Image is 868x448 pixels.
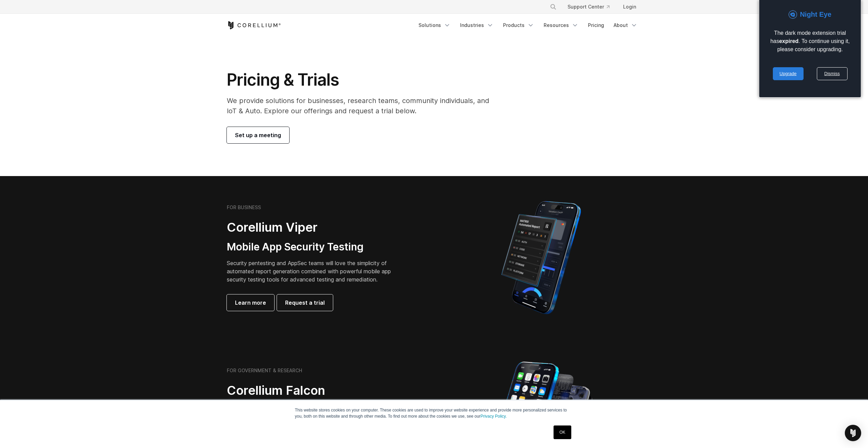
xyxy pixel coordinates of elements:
[540,19,583,31] a: Resources
[554,425,571,439] a: OK
[490,198,592,317] img: Corellium MATRIX automated report on iPhone showing app vulnerability test results across securit...
[609,19,642,31] a: About
[542,1,642,13] div: Navigation Menu
[789,10,797,19] img: QpBOHpWU8EKOw01CVLsZ3hCGtMpMpR3Q7JvWlKe+PT9H3nZXV5jEh4mKcuDd910bCpdZndFiKKPpeH2KnHRBg+8xZck+n5slv...
[227,70,499,90] h1: Pricing & Trials
[817,67,848,80] a: Dismiss
[227,241,401,254] h3: Mobile App Security Testing
[285,299,325,307] span: Request a trial
[456,19,498,31] a: Industries
[227,259,401,284] p: Security pentesting and AppSec teams will love the simplicity of automated report generation comb...
[481,414,507,419] a: Privacy Policy.
[227,204,261,211] h6: FOR BUSINESS
[235,299,266,307] span: Learn more
[800,10,831,19] div: Night Eye
[547,1,559,13] button: Search
[618,1,642,13] a: Login
[277,294,333,311] a: Request a trial
[227,367,302,374] h6: FOR GOVERNMENT & RESEARCH
[845,425,861,441] div: Open Intercom Messenger
[227,220,401,235] h2: Corellium Viper
[499,19,538,31] a: Products
[295,407,573,419] p: This website stores cookies on your computer. These cookies are used to improve your website expe...
[773,67,804,80] a: Upgrade
[779,38,798,44] b: expired
[414,19,642,31] div: Navigation Menu
[227,96,499,116] p: We provide solutions for businesses, research teams, community individuals, and IoT & Auto. Explo...
[227,294,274,311] a: Learn more
[770,29,850,54] div: The dark mode extension trial has . To continue using it, please consider upgrading.
[227,383,418,398] h2: Corellium Falcon
[584,19,608,31] a: Pricing
[414,19,455,31] a: Solutions
[227,21,281,29] a: Corellium Home
[227,127,289,143] a: Set up a meeting
[235,131,281,139] span: Set up a meeting
[562,1,615,13] a: Support Center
